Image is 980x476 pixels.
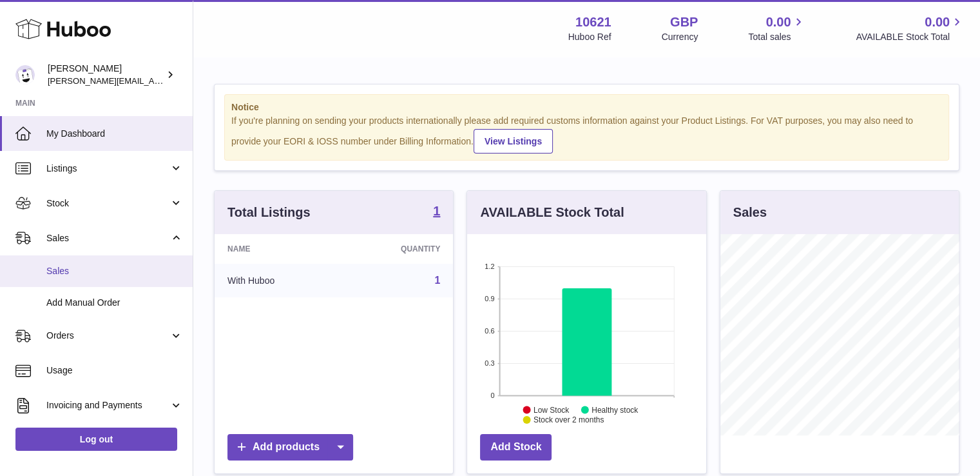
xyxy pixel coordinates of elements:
span: [PERSON_NAME][EMAIL_ADDRESS][DOMAIN_NAME] [48,75,258,86]
div: Huboo Ref [568,31,611,43]
strong: 10621 [575,14,611,31]
text: Stock over 2 months [533,415,604,424]
a: Add Stock [480,434,552,461]
a: 0.00 AVAILABLE Stock Total [856,14,965,43]
span: Sales [46,232,169,244]
span: Total sales [748,31,805,43]
h3: Sales [733,204,767,221]
a: 1 [434,275,440,286]
td: With Huboo [215,264,340,297]
text: Healthy stock [591,405,639,414]
h3: AVAILABLE Stock Total [480,204,624,221]
span: Usage [46,364,183,377]
span: Add Manual Order [46,297,183,309]
div: Currency [662,31,698,43]
a: View Listings [474,129,553,154]
a: Log out [15,428,177,451]
strong: 1 [433,204,440,217]
span: AVAILABLE Stock Total [856,31,965,43]
a: 1 [433,204,440,220]
text: 1.2 [485,263,495,270]
text: 0.3 [485,359,495,367]
th: Quantity [340,234,453,264]
span: Listings [46,163,169,175]
span: Invoicing and Payments [46,399,169,412]
strong: GBP [670,14,698,31]
a: 0.00 Total sales [748,14,805,43]
text: 0.6 [485,327,495,335]
img: steven@scoreapp.com [15,65,35,84]
span: Orders [46,330,169,342]
h3: Total Listings [227,204,311,221]
div: [PERSON_NAME] [48,63,164,87]
span: My Dashboard [46,128,183,140]
text: 0 [491,392,495,399]
th: Name [215,234,340,264]
strong: Notice [231,101,942,114]
a: Add products [227,434,353,461]
span: Sales [46,265,183,277]
div: If you're planning on sending your products internationally please add required customs informati... [231,115,942,154]
span: Stock [46,197,169,210]
span: 0.00 [766,14,791,31]
text: 0.9 [485,295,495,302]
text: Low Stock [533,405,570,414]
span: 0.00 [925,14,950,31]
